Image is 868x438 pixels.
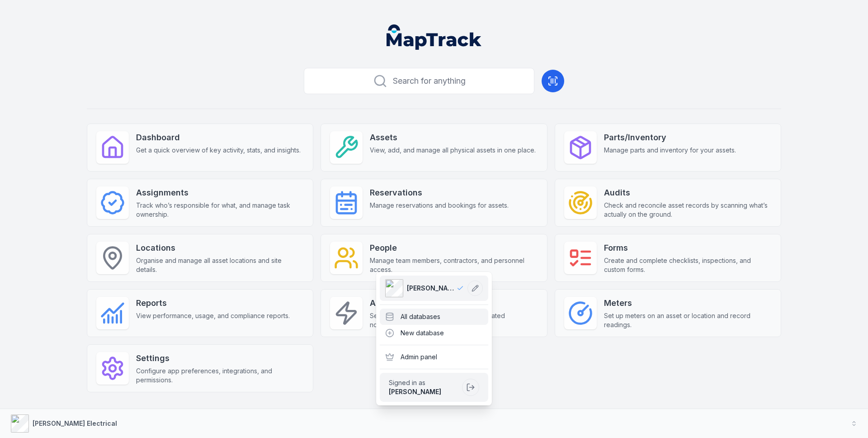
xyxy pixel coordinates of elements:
[389,388,441,395] strong: [PERSON_NAME]
[376,272,492,405] div: [PERSON_NAME] Electrical
[380,325,488,341] div: New database
[389,378,458,387] span: Signed in as
[380,349,488,365] div: Admin panel
[380,309,488,325] div: All databases
[33,419,117,427] strong: [PERSON_NAME] Electrical
[407,284,457,293] span: [PERSON_NAME] Electrical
